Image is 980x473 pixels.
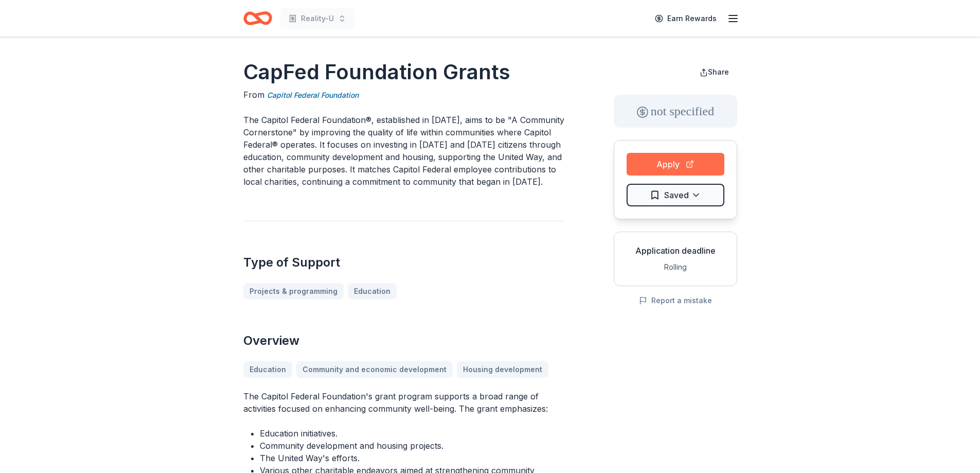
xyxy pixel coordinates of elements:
[267,89,359,101] a: Capitol Federal Foundation
[260,427,564,440] li: Education initiatives.
[243,390,564,415] p: The Capitol Federal Foundation's grant program supports a broad range of activities focused on en...
[614,95,737,128] div: not specified
[664,188,689,202] span: Saved
[243,6,272,30] a: Home
[622,261,728,273] div: Rolling
[639,294,712,307] button: Report a mistake
[243,114,564,188] p: The Capitol Federal Foundation®, established in [DATE], aims to be "A Community Cornerstone" by i...
[301,12,334,25] span: Reality-U
[260,452,564,464] li: The United Way's efforts.
[627,153,724,176] button: Apply
[260,440,564,452] li: Community development and housing projects.
[691,62,737,82] button: Share
[243,254,564,271] h2: Type of Support
[243,332,564,349] h2: Overview
[708,67,729,76] span: Share
[243,89,564,101] div: From
[622,244,728,257] div: Application deadline
[243,283,344,300] a: Projects & programming
[280,8,354,29] button: Reality-U
[649,9,723,28] a: Earn Rewards
[348,283,397,300] a: Education
[627,184,724,206] button: Saved
[243,58,564,86] h1: CapFed Foundation Grants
